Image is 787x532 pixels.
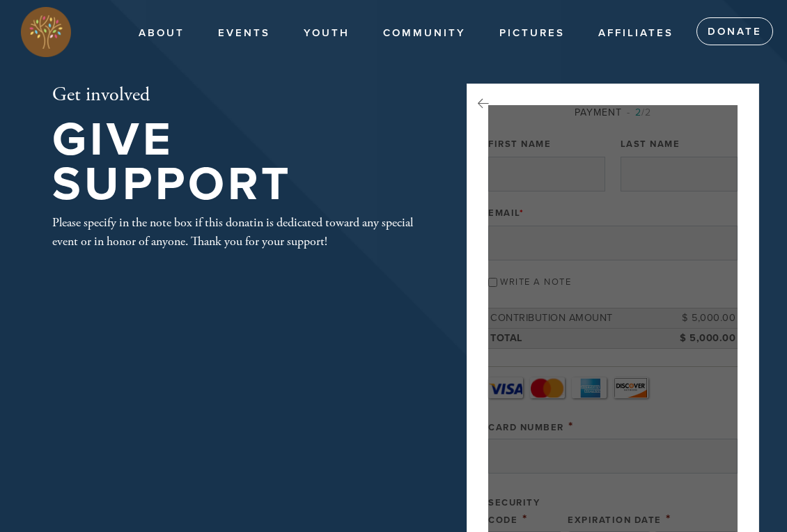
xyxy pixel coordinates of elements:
[208,20,281,47] a: Events
[52,84,421,107] h2: Get involved
[489,20,575,47] a: PICTURES
[696,17,773,45] a: Donate
[52,118,421,208] h1: Give Support
[588,20,684,47] a: Affiliates
[128,20,195,47] a: About
[293,20,360,47] a: Youth
[373,20,476,47] a: Community
[52,213,421,251] div: Please specify in the note box if this donatin is dedicated toward any special event or in honor ...
[21,7,71,57] img: Full%20Color%20Icon.png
